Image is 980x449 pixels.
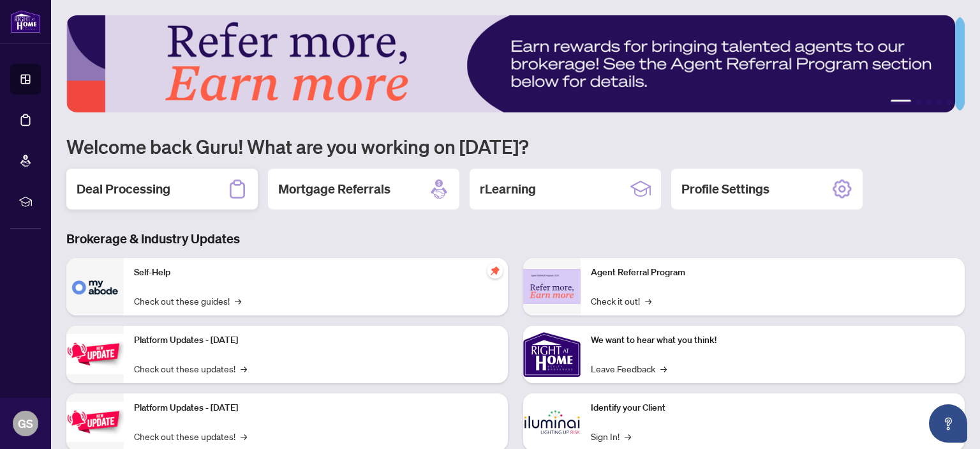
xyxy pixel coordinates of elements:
[591,266,954,280] p: Agent Referral Program
[235,294,241,308] span: →
[134,361,247,376] a: Check out these updates!→
[487,263,503,278] span: pushpin
[278,180,390,198] h2: Mortgage Referrals
[926,100,932,105] button: 3
[523,269,581,304] img: Agent Referral Program
[134,266,498,280] p: Self-Help
[591,333,954,347] p: We want to hear what you think!
[660,361,667,376] span: →
[937,100,942,105] button: 4
[134,401,498,415] p: Platform Updates - [DATE]
[929,404,967,443] button: Open asap
[916,100,921,105] button: 2
[625,429,631,443] span: →
[66,134,965,158] h1: Welcome back Guru! What are you working on [DATE]?
[480,180,536,198] h2: rLearning
[523,326,581,383] img: We want to hear what you think!
[591,401,954,415] p: Identify your Client
[645,294,651,308] span: →
[66,15,955,112] img: Slide 0
[10,10,41,33] img: logo
[591,361,667,376] a: Leave Feedback→
[241,361,247,376] span: →
[241,429,247,443] span: →
[591,294,651,308] a: Check it out!→
[891,100,911,105] button: 1
[18,415,33,432] span: GS
[134,333,498,347] p: Platform Updates - [DATE]
[66,258,124,316] img: Self-Help
[591,429,631,443] a: Sign In!→
[77,180,170,198] h2: Deal Processing
[66,334,124,374] img: Platform Updates - July 21, 2025
[66,402,124,442] img: Platform Updates - July 8, 2025
[134,294,241,308] a: Check out these guides!→
[134,429,247,443] a: Check out these updates!→
[66,230,965,248] h3: Brokerage & Industry Updates
[947,100,952,105] button: 5
[681,180,769,198] h2: Profile Settings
